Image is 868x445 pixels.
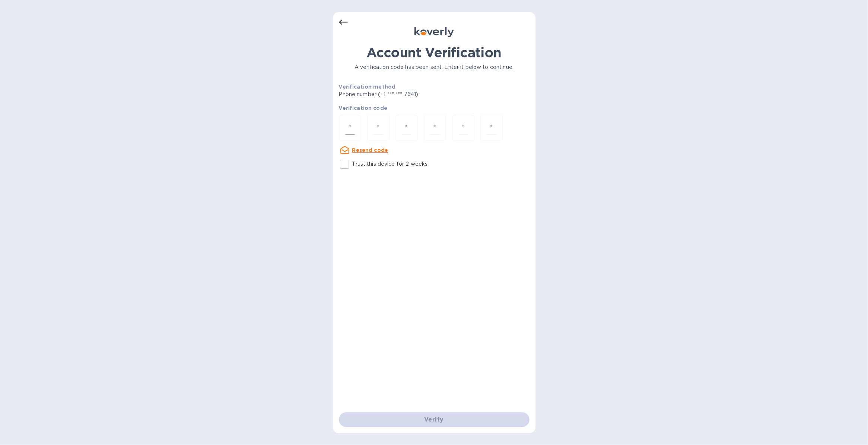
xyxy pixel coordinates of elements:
p: A verification code has been sent. Enter it below to continue. [339,63,530,71]
p: Trust this device for 2 weeks [352,160,428,168]
u: Resend code [352,147,388,153]
p: Verification code [339,104,530,112]
p: Phone number (+1 *** *** 7641) [339,90,476,98]
h1: Account Verification [339,45,530,60]
b: Verification method [339,84,396,90]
